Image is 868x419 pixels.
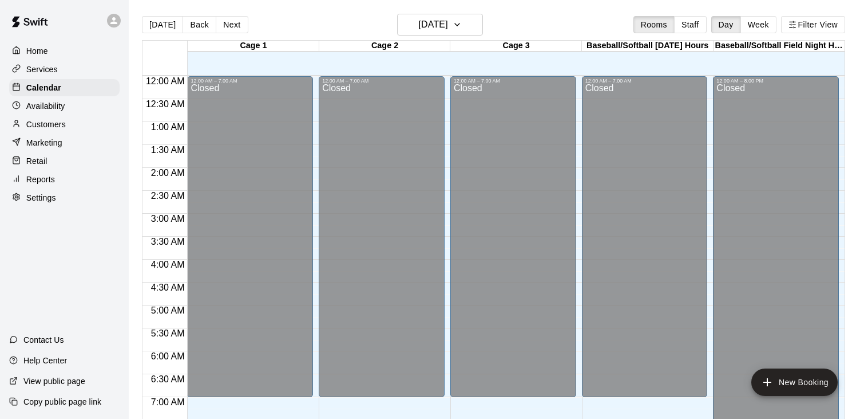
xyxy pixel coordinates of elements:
button: Day [711,16,741,33]
span: 2:30 AM [148,191,188,201]
span: 5:30 AM [148,328,188,338]
button: Rooms [633,16,675,33]
p: Home [26,45,48,57]
p: View public page [23,375,85,387]
span: 4:30 AM [148,283,188,292]
div: Baseball/Softball [DATE] Hours [582,41,714,52]
div: 12:00 AM – 7:00 AM [322,78,441,84]
button: add [751,369,838,396]
p: Availability [26,100,65,112]
span: 7:00 AM [148,397,188,407]
div: 12:00 AM – 7:00 AM: Closed [450,76,576,397]
span: 2:00 AM [148,168,188,178]
div: Cage 1 [188,41,319,52]
span: 4:00 AM [148,260,188,269]
div: Baseball/Softball Field Night Hours [714,41,845,52]
div: Closed [191,84,310,401]
div: Cage 3 [450,41,582,52]
p: Help Center [23,355,67,366]
p: Retail [26,155,47,167]
p: Reports [26,174,55,185]
p: Services [26,64,58,75]
p: Copy public page link [23,396,101,408]
div: 12:00 AM – 7:00 AM [191,78,310,84]
button: Week [740,16,776,33]
div: Closed [454,84,573,401]
button: [DATE] [397,14,483,36]
a: Settings [9,189,120,206]
div: 12:00 AM – 7:00 AM: Closed [319,76,445,397]
div: Cage 2 [319,41,451,52]
span: 6:00 AM [148,351,188,361]
p: Contact Us [23,334,64,346]
span: 1:30 AM [148,145,188,155]
div: 12:00 AM – 7:00 AM: Closed [582,76,708,397]
span: 3:30 AM [148,237,188,246]
span: 3:00 AM [148,214,188,224]
span: 1:00 AM [148,122,188,132]
div: 12:00 AM – 7:00 AM [454,78,573,84]
a: Retail [9,152,120,170]
span: 6:30 AM [148,374,188,384]
div: 12:00 AM – 7:00 AM [585,78,704,84]
a: Calendar [9,79,120,96]
a: Customers [9,116,120,133]
a: Reports [9,171,120,188]
a: Services [9,61,120,78]
p: Settings [26,192,56,203]
button: [DATE] [142,16,183,33]
button: Staff [674,16,707,33]
div: 12:00 AM – 8:00 PM [716,78,835,84]
p: Marketing [26,137,62,148]
div: Closed [322,84,441,401]
div: 12:00 AM – 7:00 AM: Closed [187,76,313,397]
a: Marketing [9,134,120,151]
a: Availability [9,97,120,115]
button: Next [216,16,248,33]
p: Calendar [26,82,61,93]
button: Back [183,16,216,33]
span: 12:00 AM [143,76,188,86]
p: Customers [26,119,66,130]
h6: [DATE] [418,17,447,33]
div: Closed [585,84,704,401]
span: 5:00 AM [148,306,188,315]
span: 12:30 AM [143,99,188,109]
a: Home [9,42,120,60]
button: Filter View [781,16,845,33]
